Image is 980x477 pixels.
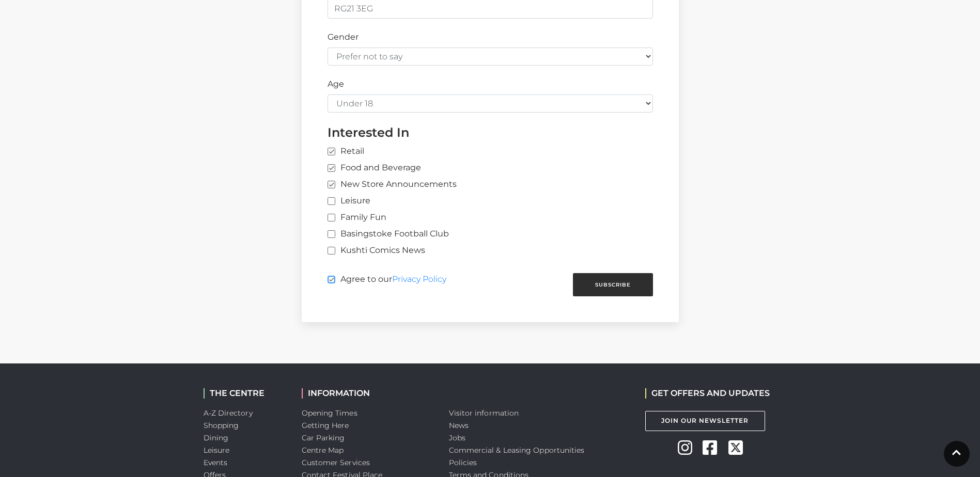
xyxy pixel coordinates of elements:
[328,78,344,90] label: Age
[449,446,585,455] a: Commercial & Leasing Opportunities
[328,178,457,190] label: New Store Announcements
[204,458,228,467] a: Events
[204,388,286,398] h2: THE CENTRE
[302,458,370,467] a: Customer Services
[302,388,433,398] h2: INFORMATION
[645,388,770,398] h2: GET OFFERS AND UPDATES
[302,408,357,418] a: Opening Times
[328,244,425,257] label: Kushti Comics News
[449,421,469,430] a: News
[328,145,364,157] label: Retail
[449,458,477,467] a: Policies
[328,273,446,292] label: Agree to our
[392,274,446,284] a: Privacy Policy
[204,421,239,430] a: Shopping
[328,31,359,43] label: Gender
[302,446,344,455] a: Centre Map
[328,211,386,224] label: Family Fun
[302,421,349,430] a: Getting Here
[204,408,253,418] a: A-Z Directory
[328,125,653,140] h4: Interested In
[449,408,519,418] a: Visitor information
[204,433,229,442] a: Dining
[328,162,421,174] label: Food and Beverage
[302,433,345,442] a: Car Parking
[573,273,653,296] button: Subscribe
[449,433,465,442] a: Jobs
[328,228,449,240] label: Basingstoke Football Club
[328,195,370,207] label: Leisure
[645,411,765,431] a: Join Our Newsletter
[204,446,230,455] a: Leisure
